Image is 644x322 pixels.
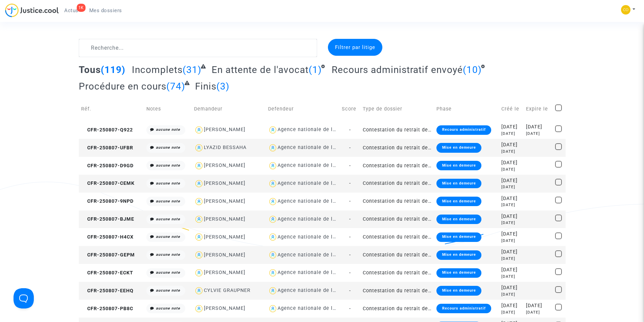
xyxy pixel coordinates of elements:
[526,123,550,131] div: [DATE]
[79,97,144,121] td: Réf.
[349,234,351,240] span: -
[79,64,101,75] span: Tous
[360,175,434,193] td: Contestation du retrait de [PERSON_NAME] par l'ANAH (mandataire)
[79,81,166,92] span: Procédure en cours
[360,157,434,175] td: Contestation du retrait de [PERSON_NAME] par l'ANAH (mandataire)
[501,266,521,274] div: [DATE]
[81,198,134,204] span: CFR-250807-9NPD
[14,288,34,308] iframe: Help Scout Beacon - Open
[204,288,251,293] div: CYLVIE GRAUPNER
[81,288,134,294] span: CFR-250807-EEHQ
[268,286,278,296] img: icon-user.svg
[278,180,352,186] div: Agence nationale de l'habitat
[501,302,521,309] div: [DATE]
[192,97,265,121] td: Demandeur
[501,202,521,208] div: [DATE]
[166,81,185,92] span: (74)
[204,145,246,150] div: LYAZID BESSAHA
[436,268,481,278] div: Mise en demeure
[81,306,133,312] span: CFR-250807-PB8C
[204,252,245,258] div: [PERSON_NAME]
[278,252,352,258] div: Agence nationale de l'habitat
[436,197,481,206] div: Mise en demeure
[463,64,482,75] span: (10)
[501,309,521,315] div: [DATE]
[204,270,245,275] div: [PERSON_NAME]
[268,143,278,153] img: icon-user.svg
[360,139,434,157] td: Contestation du retrait de [PERSON_NAME] par l'ANAH (mandataire)
[278,127,352,132] div: Agence nationale de l'habitat
[501,141,521,149] div: [DATE]
[360,210,434,228] td: Contestation du retrait de [PERSON_NAME] par l'ANAH (mandataire)
[501,123,521,131] div: [DATE]
[526,131,550,137] div: [DATE]
[434,97,499,121] td: Phase
[436,215,481,224] div: Mise en demeure
[278,145,352,150] div: Agence nationale de l'habitat
[349,145,351,151] span: -
[501,177,521,184] div: [DATE]
[204,163,245,168] div: [PERSON_NAME]
[360,228,434,246] td: Contestation du retrait de [PERSON_NAME] par l'ANAH (mandataire)
[194,143,204,153] img: icon-user.svg
[349,180,351,186] span: -
[194,179,204,189] img: icon-user.svg
[501,131,521,137] div: [DATE]
[268,250,278,260] img: icon-user.svg
[501,256,521,262] div: [DATE]
[278,198,352,204] div: Agence nationale de l'habitat
[156,199,180,203] i: aucune note
[204,305,245,311] div: [PERSON_NAME]
[501,167,521,172] div: [DATE]
[501,220,521,226] div: [DATE]
[268,197,278,206] img: icon-user.svg
[436,286,481,295] div: Mise en demeure
[501,184,521,190] div: [DATE]
[339,97,360,121] td: Score
[332,64,463,75] span: Recours administratif envoyé
[81,127,133,133] span: CFR-250807-Q922
[349,252,351,258] span: -
[194,161,204,171] img: icon-user.svg
[499,97,524,121] td: Créé le
[360,97,434,121] td: Type de dossier
[360,264,434,282] td: Contestation du retrait de [PERSON_NAME] par l'ANAH (mandataire)
[81,145,133,151] span: CFR-250807-UFBR
[156,145,180,150] i: aucune note
[501,230,521,238] div: [DATE]
[501,159,521,167] div: [DATE]
[89,7,122,14] span: Mes dossiers
[309,64,322,75] span: (1)
[81,163,134,169] span: CFR-250807-D9GD
[526,309,550,315] div: [DATE]
[349,163,351,169] span: -
[268,179,278,189] img: icon-user.svg
[194,268,204,278] img: icon-user.svg
[204,180,245,186] div: [PERSON_NAME]
[195,81,216,92] span: Finis
[81,234,134,240] span: CFR-250807-H4CX
[278,288,352,293] div: Agence nationale de l'habitat
[77,4,86,12] div: 1K
[436,143,481,152] div: Mise en demeure
[59,5,84,16] a: 1KActus
[524,97,553,121] td: Expire le
[501,213,521,220] div: [DATE]
[81,270,133,276] span: CFR-250807-ECKT
[335,44,375,50] span: Filtrer par litige
[278,270,352,275] div: Agence nationale de l'habitat
[436,232,481,242] div: Mise en demeure
[156,181,180,185] i: aucune note
[194,215,204,224] img: icon-user.svg
[278,216,352,222] div: Agence nationale de l'habitat
[266,97,339,121] td: Defendeur
[360,282,434,300] td: Contestation du retrait de [PERSON_NAME] par l'ANAH (mandataire)
[156,252,180,257] i: aucune note
[204,127,245,132] div: [PERSON_NAME]
[268,232,278,242] img: icon-user.svg
[436,250,481,260] div: Mise en demeure
[349,127,351,133] span: -
[5,3,59,17] img: jc-logo.svg
[526,302,550,309] div: [DATE]
[216,81,230,92] span: (3)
